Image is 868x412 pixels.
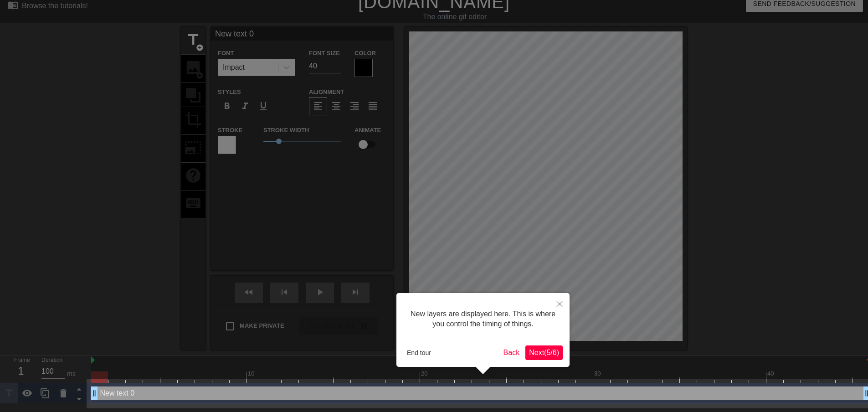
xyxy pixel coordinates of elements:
button: Back [500,345,524,360]
button: Next [525,345,563,360]
button: Close [550,293,570,314]
button: End tour [403,346,435,360]
div: New layers are displayed here. This is where you control the timing of things. [403,300,563,339]
span: Next ( 5 / 6 ) [529,349,559,356]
